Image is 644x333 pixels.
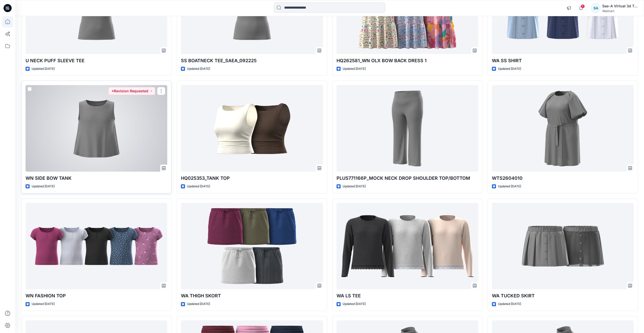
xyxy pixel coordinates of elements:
p: Updated [DATE] [32,301,55,307]
p: Updated [DATE] [32,184,55,189]
p: SS BOATNECK TEE_SAEA_092225 [181,57,323,64]
p: WA SS SHIRT [492,57,634,64]
p: Updated [DATE] [187,184,210,189]
span: 1 [581,4,585,8]
p: WA LS TEE [337,292,478,299]
a: WA LS TEE [337,203,478,290]
p: Updated [DATE] [498,301,521,307]
a: WA TUCKED SKIRT [492,203,634,290]
p: Updated [DATE] [187,66,210,72]
a: WA THIGH SKORT [181,203,323,290]
p: Updated [DATE] [343,301,366,307]
p: PLUS771166P_MOCK NECK DROP SHOULDER TOP/BOTTOM [337,175,478,182]
p: WTS2604010 [492,175,634,182]
p: Updated [DATE] [498,184,521,189]
a: HQ025353_TANK TOP [181,85,323,172]
p: Updated [DATE] [343,184,366,189]
div: Sae-A Virtual 3d Team [602,3,638,9]
a: PLUS771166P_MOCK NECK DROP SHOULDER TOP/BOTTOM [337,85,478,172]
a: WTS2604010 [492,85,634,172]
p: HQ262581_WN OLX BOW BACK DRESS 1 [337,57,478,64]
div: SA [591,4,600,13]
p: U NECK PUFF SLEEVE TEE [26,57,167,64]
p: WN FASHION TOP [26,292,167,299]
p: WA TUCKED SKIRT [492,292,634,299]
a: WN SIDE BOW TANK [26,85,167,172]
a: WN FASHION TOP [26,203,167,290]
div: Walmart [602,9,638,13]
p: Updated [DATE] [187,301,210,307]
p: WN SIDE BOW TANK [26,175,167,182]
p: Updated [DATE] [32,66,55,72]
p: WA THIGH SKORT [181,292,323,299]
p: Updated [DATE] [343,66,366,72]
p: Updated [DATE] [498,66,521,72]
p: HQ025353_TANK TOP [181,175,323,182]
